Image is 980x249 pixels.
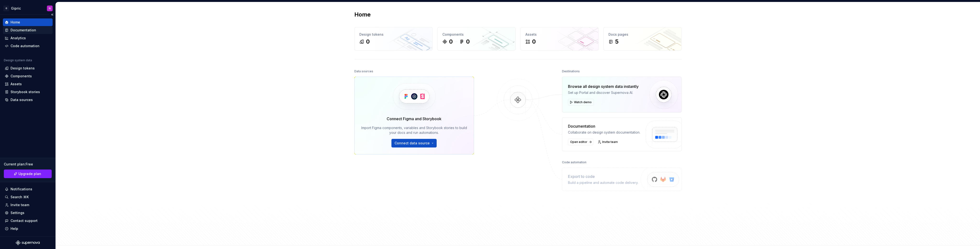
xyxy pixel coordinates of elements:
a: Docs pages5 [603,27,682,51]
a: Invite team [3,201,53,209]
a: Assets [3,80,53,88]
a: Settings [3,209,53,217]
div: Set up Portal and discover Supernova AI. [568,90,639,95]
div: 0 [466,38,470,45]
svg: Supernova Logo [16,240,40,245]
div: G [3,6,9,11]
div: Browse all design system data instantly [568,84,639,89]
div: Search ⌘K [11,195,29,199]
span: Connect data source [395,141,430,146]
a: Components00 [437,27,516,51]
div: 0 [366,38,370,45]
div: Code automation [11,44,39,48]
div: Invite team [11,203,29,207]
a: Storybook stories [3,88,53,96]
div: 0 [449,38,453,45]
div: Home [11,20,20,25]
span: Upgrade plan [18,171,41,176]
div: Build a pipeline and automate code delivery. [568,180,638,185]
button: Notifications [3,185,53,193]
div: Destinations [562,68,580,75]
div: Contact support [11,218,38,223]
div: Components [442,32,511,37]
div: Design system data [4,58,32,62]
h2: Home [354,11,371,18]
div: Storybook stories [11,90,40,94]
div: Data sources [11,97,33,102]
button: Upgrade plan [4,170,52,178]
div: Help [11,226,18,231]
a: Data sources [3,96,53,104]
div: Import Figma components, variables and Storybook stories to build your docs and run automations. [361,125,467,135]
a: Open editor [568,139,593,145]
div: Code automation [562,159,586,166]
div: Assets [525,32,594,37]
div: Data sources [354,68,373,75]
a: Invite team [596,139,620,145]
div: Current plan : Free [4,162,52,167]
div: Design tokens [359,32,428,37]
div: N [49,6,51,10]
div: Design tokens [11,66,35,71]
a: Design tokens [3,64,53,72]
a: Assets0 [520,27,599,51]
div: Documentation [568,123,640,129]
button: GGipricN [1,3,55,13]
div: Notifications [11,187,32,192]
div: Gipric [11,6,21,11]
button: Connect data source [391,139,437,147]
button: Help [3,225,53,232]
a: Code automation [3,42,53,50]
div: Export to code [568,174,638,179]
span: Watch demo [574,100,592,104]
div: Assets [11,82,22,86]
div: Docs pages [608,32,677,37]
div: 5 [615,38,618,45]
span: Open editor [570,140,587,144]
div: Documentation [11,28,36,33]
a: Analytics [3,34,53,42]
div: Settings [11,210,24,215]
div: 0 [532,38,536,45]
div: Collaborate on design system documentation. [568,130,640,135]
button: Watch demo [568,99,594,106]
button: Search ⌘K [3,193,53,201]
button: Contact support [3,217,53,225]
a: Design tokens0 [354,27,433,51]
a: Documentation [3,26,53,34]
div: Analytics [11,36,26,40]
a: Components [3,72,53,80]
div: Components [11,74,32,79]
button: Collapse sidebar [49,11,56,18]
div: Connect Figma and Storybook [387,116,441,122]
a: Home [3,18,53,26]
span: Invite team [602,140,618,144]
